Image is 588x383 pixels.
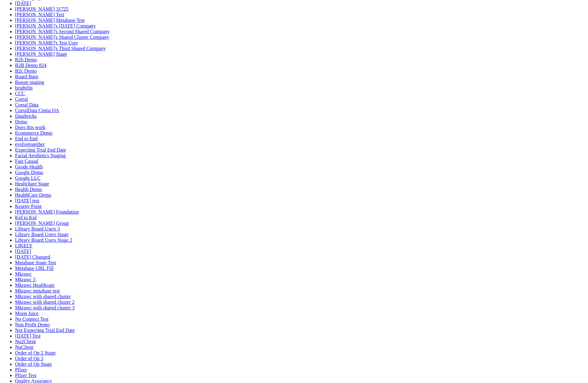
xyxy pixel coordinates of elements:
[15,181,49,186] a: Healtchare Stage
[15,125,45,130] a: Does this work
[15,237,72,243] a: Library Board Users Stage 2
[15,316,49,322] a: No Connect Test
[15,136,38,141] a: End to End
[15,232,69,237] a: Library Board Users Stage
[15,40,78,45] a: [PERSON_NAME]'s Test User
[15,328,75,333] a: Not Expecting Trial End Date
[15,113,37,119] a: Databricks
[15,356,43,361] a: Order of Op 3
[15,164,43,169] a: Geode Health
[15,305,74,310] a: Mkrawc with shared cluster 3
[15,254,50,260] a: [DATE] Changed
[15,158,38,164] a: Fast Casual
[15,209,79,215] a: [PERSON_NAME] Foundation
[15,119,27,124] a: Demo
[15,361,52,367] a: Order of Op Stage
[15,373,36,378] a: Pfizer Test
[15,333,41,339] a: [DATE] Test
[15,282,55,288] a: Mkrawc Healthcare
[15,142,45,147] a: evolvetogether
[15,311,38,316] a: Moon Juice
[15,204,42,209] a: Kearny Point
[15,34,109,40] a: [PERSON_NAME]'s Shared Cluster Company
[15,29,110,34] a: [PERSON_NAME]'s Second Shared Company
[15,192,51,198] a: HealthCare Demo
[15,57,37,62] a: B2b Demo
[15,249,31,254] a: [DATE]
[15,220,69,226] a: [PERSON_NAME] Group
[15,130,53,136] a: Ecommerce Demo
[15,277,35,282] a: Mkrawc 3
[15,96,28,102] a: Corral
[15,299,74,305] a: Mkrawc with shared cluster 2
[15,175,40,181] a: Google LLC
[15,102,38,107] a: Corral Data
[15,74,38,79] a: Board Barn
[15,215,36,220] a: Kid to Kid
[15,260,56,265] a: Metabase Stage Test
[15,1,31,6] a: [DATE]
[15,226,60,231] a: Library Board Users 3
[15,153,66,158] a: Facial Aesthetics Staging
[15,80,44,85] a: Boostr staging
[15,322,50,327] a: Non Profit Demo
[15,187,42,192] a: Health Demo
[15,68,37,74] a: B2c Demo
[15,108,59,113] a: CorralData Cintia QA
[15,243,33,248] a: LIKELY
[15,147,66,153] a: Expecting Trial End Date
[15,51,67,57] a: [PERSON_NAME] Stage
[15,91,25,96] a: CCC
[15,266,54,271] a: Metabase URL Fill
[15,23,96,28] a: [PERSON_NAME]'s [DATE] Company
[15,85,33,91] a: brightfin
[15,344,33,350] a: NuClient
[15,288,60,293] a: Mkrawc metabase test
[15,63,46,68] a: B2B Demo 824
[15,12,64,17] a: [PERSON_NAME] Test
[15,46,106,51] a: [PERSON_NAME]'s Third Shared Company
[15,294,71,299] a: Mkrawc with shared cluster
[15,271,32,277] a: Mkrawc
[15,339,36,344] a: Nu2Client
[15,6,69,12] a: [PERSON_NAME] 31725
[15,170,43,175] a: Google Demo
[15,198,39,203] a: [DATE] test
[15,18,85,23] a: [PERSON_NAME] Metabase Test
[15,350,56,355] a: Order of Op 2 Stage
[15,367,27,372] a: Pfizer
